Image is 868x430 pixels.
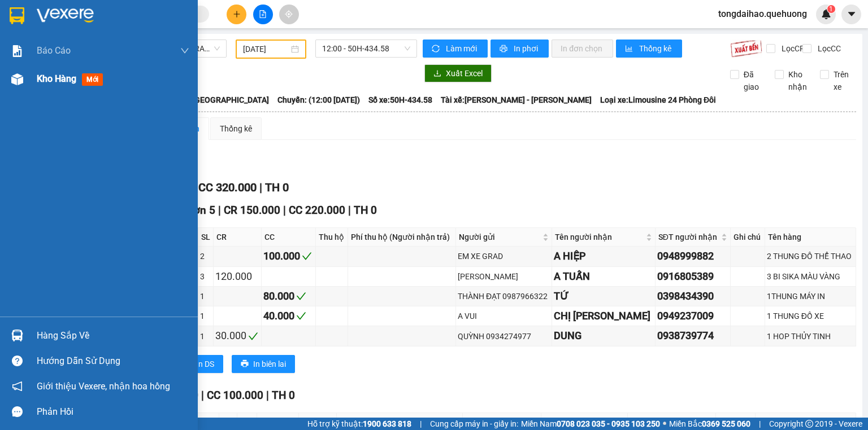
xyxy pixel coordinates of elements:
img: 9k= [730,40,762,58]
span: bar-chart [625,45,635,54]
td: 0916805389 [656,267,731,287]
span: copyright [805,420,813,428]
span: Kho nhận [784,68,811,93]
div: 1 [200,290,212,302]
strong: 0708 023 035 - 0935 103 250 [557,419,660,428]
span: ⚪️ [663,422,666,426]
div: 3 [200,270,212,283]
span: SĐT người nhận [658,231,719,243]
div: Phản hồi [37,403,189,420]
td: DUNG [552,326,656,346]
span: | [420,418,422,430]
td: 0398434390 [656,287,731,306]
span: Người gửi [459,231,540,243]
div: 1THUNG MÁY IN [767,290,854,302]
span: Đơn 5 [185,204,215,217]
span: Đã giao [739,68,767,93]
button: bar-chartThống kê [616,40,682,58]
td: 0949237009 [656,306,731,326]
strong: 1900 633 818 [363,419,411,428]
input: 10/09/2025 [243,43,288,55]
span: file-add [259,10,267,18]
span: Hỗ trợ kỹ thuật: [307,418,411,430]
button: downloadXuất Excel [424,64,492,82]
span: Tên người nhận [544,416,615,428]
span: TH 0 [354,204,377,217]
td: A HIỆP [552,247,656,266]
span: message [12,406,23,417]
span: | [348,204,351,217]
span: CR 150.000 [224,204,280,217]
span: sync [432,45,441,54]
span: TH 0 [265,181,289,194]
td: CHỊ TRÂN SƠN LONG THUẬN [552,306,656,326]
span: aim [285,10,293,18]
td: TỨ [552,287,656,306]
div: 100.000 [263,248,313,264]
span: CC 320.000 [198,181,257,194]
div: 30.000 [215,328,259,344]
div: A TUẤN [554,269,653,284]
span: Người gửi [466,416,530,428]
span: Làm mới [446,42,479,55]
div: Thống kê [220,122,252,135]
div: 1 HOP THỦY TINH [767,330,854,343]
span: CR 0 [176,389,198,402]
span: CC 100.000 [207,389,263,402]
span: tongdaihao.quehuong [709,7,816,21]
img: warehouse-icon [11,73,23,85]
button: In đơn chọn [552,40,613,58]
div: 0948999882 [657,248,728,264]
span: Báo cáo [37,43,71,58]
span: caret-down [847,9,857,19]
div: 2 THUNG ĐỒ THỂ THAO [767,250,854,262]
td: 0938739774 [656,326,731,346]
span: Tài xế: [PERSON_NAME] - [PERSON_NAME] [441,94,592,106]
span: Lọc CR [777,42,806,55]
span: plus [233,10,241,18]
span: Giới thiệu Vexere, nhận hoa hồng [37,379,170,393]
span: Chuyến: (12:00 [DATE]) [277,94,360,106]
span: In phơi [514,42,540,55]
span: Cung cấp máy in - giấy in: [430,418,518,430]
span: 1 [829,5,833,13]
button: aim [279,5,299,24]
span: | [201,389,204,402]
div: 0949237009 [657,308,728,324]
button: caret-down [841,5,861,24]
span: Số xe: 50H-434.58 [368,94,432,106]
div: DUNG [554,328,653,344]
span: | [759,418,761,430]
th: Ghi chú [731,228,765,247]
span: In biên lai [253,358,286,370]
th: CR [214,228,262,247]
button: printerIn biên lai [232,355,295,373]
span: Miền Nam [521,418,660,430]
span: printer [500,45,509,54]
div: 80.000 [263,288,313,304]
span: mới [82,73,103,86]
button: syncLàm mới [423,40,488,58]
button: printerIn DS [175,355,223,373]
span: | [218,204,221,217]
img: icon-new-feature [821,9,831,19]
div: 0916805389 [657,269,728,284]
img: logo-vxr [10,7,24,24]
button: printerIn phơi [491,40,549,58]
div: 3 BI SIKA MÀU VÀNG [767,270,854,283]
th: Tên hàng [765,228,856,247]
div: A HIỆP [554,248,653,264]
button: plus [227,5,246,24]
strong: 0369 525 060 [702,419,750,428]
img: solution-icon [11,45,23,57]
div: EM XE GRAD [458,250,550,262]
div: 2 [200,250,212,262]
span: Thống kê [639,42,673,55]
div: 1 [200,330,212,343]
td: 0948999882 [656,247,731,266]
div: 40.000 [263,308,313,324]
span: check [302,251,312,261]
button: file-add [253,5,273,24]
img: warehouse-icon [11,330,23,341]
span: CC 220.000 [289,204,345,217]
